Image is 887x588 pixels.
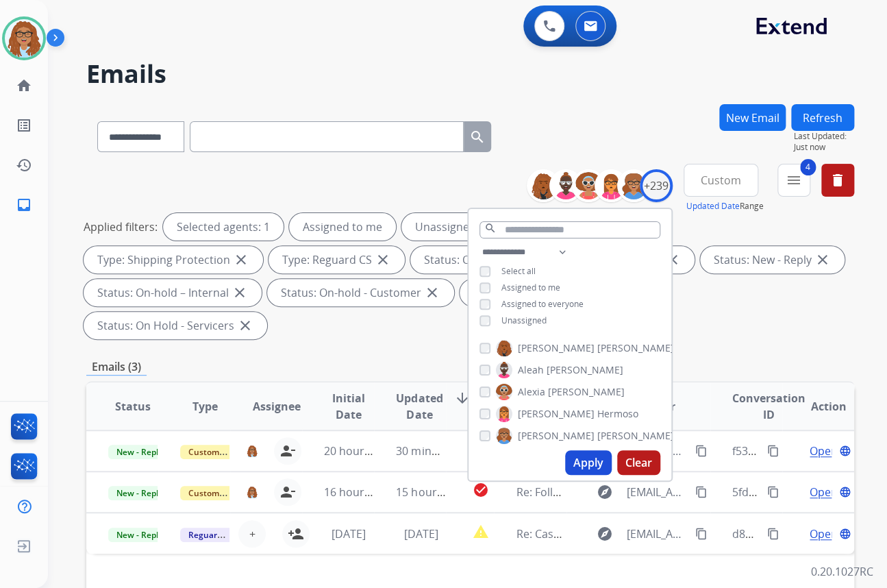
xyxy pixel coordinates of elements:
div: Status: Open - All [410,246,545,273]
span: 20 hours ago [324,443,392,458]
span: Aleah [518,363,544,377]
span: [PERSON_NAME] [518,429,595,443]
span: [EMAIL_ADDRESS][DOMAIN_NAME] [627,484,688,500]
span: New - Reply [108,445,171,459]
mat-icon: close [233,252,249,268]
div: Selected agents: 1 [163,213,284,241]
button: Clear [617,450,660,475]
span: [PERSON_NAME] [518,407,595,421]
mat-icon: search [484,222,497,234]
div: +239 [640,169,673,202]
h2: Emails [86,60,854,88]
button: + [238,520,266,548]
mat-icon: language [839,486,851,498]
div: Status: New - Reply [700,246,845,273]
div: Unassigned [401,213,490,241]
mat-icon: explore [597,526,613,542]
span: Conversation ID [732,390,805,423]
div: Type: Shipping Protection [84,246,263,273]
mat-icon: close [375,252,391,268]
span: Just now [794,142,854,153]
mat-icon: content_copy [767,528,779,540]
span: Open [810,526,838,542]
p: Emails (3) [86,358,147,376]
span: Re: Follow-Up [516,485,586,500]
mat-icon: home [16,77,32,94]
mat-icon: person_add [288,526,304,542]
span: [DATE] [403,526,438,541]
span: Reguard CS [180,528,242,542]
mat-icon: language [839,528,851,540]
span: Last Updated: [794,131,854,142]
span: [PERSON_NAME] [518,341,595,355]
span: Customer Support [180,445,269,459]
span: 4 [800,159,816,175]
span: [PERSON_NAME] [548,385,625,399]
span: Alexia [518,385,545,399]
p: Applied filters: [84,219,158,235]
span: Custom [701,177,741,183]
mat-icon: close [664,252,681,268]
mat-icon: person_remove [279,443,296,459]
span: [PERSON_NAME] [597,341,674,355]
span: New - Reply [108,486,171,500]
span: Customer Support [180,486,269,500]
span: Assigned to everyone [501,298,584,310]
mat-icon: check_circle [473,482,489,498]
mat-icon: menu [786,172,802,188]
mat-icon: content_copy [767,486,779,498]
mat-icon: inbox [16,197,32,213]
button: Updated Date [686,201,740,212]
mat-icon: language [839,445,851,457]
span: 16 hours ago [324,485,392,500]
mat-icon: report_problem [473,524,489,540]
button: Custom [684,164,758,197]
mat-icon: arrow_downward [453,390,470,406]
span: 15 hours ago [396,485,464,500]
span: Initial Date [324,390,373,423]
span: Select all [501,265,536,277]
span: [EMAIL_ADDRESS][DOMAIN_NAME] [627,526,688,542]
div: Status: On Hold - Pending Parts [460,279,669,306]
mat-icon: content_copy [767,445,779,457]
mat-icon: person_remove [279,484,296,500]
span: New - Reply [108,528,171,542]
span: Status [115,398,151,415]
span: 30 minutes ago [396,443,475,458]
mat-icon: content_copy [695,486,708,498]
mat-icon: history [16,157,32,173]
span: Range [686,200,764,212]
div: Status: On-hold - Customer [267,279,454,306]
mat-icon: close [424,284,440,301]
img: agent-avatar [247,445,258,456]
mat-icon: search [469,129,486,145]
div: Status: On Hold - Servicers [84,312,267,339]
button: New Email [719,104,786,131]
img: avatar [5,19,43,58]
mat-icon: close [814,252,831,268]
th: Action [782,382,854,430]
span: [DATE] [332,526,366,541]
button: Apply [565,450,612,475]
mat-icon: delete [829,172,846,188]
mat-icon: explore [597,484,613,500]
mat-icon: close [237,317,253,334]
span: Open [810,484,838,500]
button: Refresh [791,104,854,131]
span: Updated Date [396,390,442,423]
div: Assigned to me [289,213,396,241]
span: + [249,526,255,542]
span: Type [192,398,218,415]
span: Assigned to me [501,282,560,293]
span: Assignee [253,398,301,415]
div: Type: Reguard CS [268,246,405,273]
span: [PERSON_NAME] [597,429,674,443]
mat-icon: content_copy [695,528,708,540]
img: agent-avatar [247,486,258,498]
mat-icon: list_alt [16,117,32,134]
span: Hermoso [597,407,638,421]
mat-icon: content_copy [695,445,708,457]
mat-icon: close [232,284,248,301]
span: Unassigned [501,315,547,326]
span: [PERSON_NAME] [547,363,623,377]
